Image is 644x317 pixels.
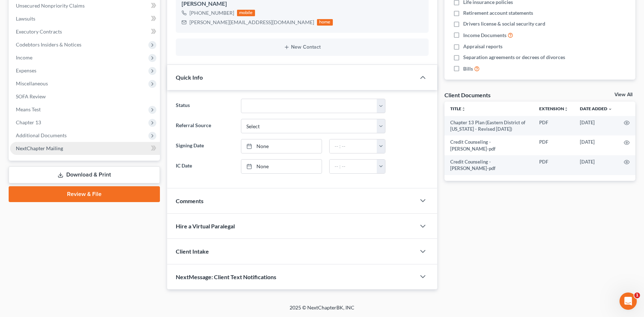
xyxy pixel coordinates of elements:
[172,119,237,133] label: Referral Source
[450,106,466,111] a: Titleunfold_more
[16,80,48,86] span: Miscellaneous
[189,19,314,26] div: [PERSON_NAME][EMAIL_ADDRESS][DOMAIN_NAME]
[330,139,377,153] input: -- : --
[9,186,160,202] a: Review & File
[574,116,618,136] td: [DATE]
[237,10,255,16] div: mobile
[176,74,203,81] span: Quick Info
[16,28,62,35] span: Executory Contracts
[444,155,533,175] td: Credit Counseling - [PERSON_NAME]-pdf
[580,106,612,111] a: Date Added expand_more
[574,135,618,155] td: [DATE]
[16,15,35,22] span: Lawsuits
[241,160,322,173] a: None
[10,25,160,38] a: Executory Contracts
[182,44,423,50] button: New Contact
[16,41,81,48] span: Codebtors Insiders & Notices
[634,293,640,298] span: 1
[10,90,160,103] a: SOFA Review
[176,273,276,280] span: NextMessage: Client Text Notifications
[574,155,618,175] td: [DATE]
[16,67,36,73] span: Expenses
[463,32,506,39] span: Income Documents
[463,65,473,72] span: Bills
[241,139,322,153] a: None
[330,160,377,173] input: -- : --
[533,135,574,155] td: PDF
[620,293,637,310] iframe: Intercom live chat
[444,135,533,155] td: Credit Counseling - [PERSON_NAME]-pdf
[16,119,41,125] span: Chapter 13
[172,159,237,174] label: IC Date
[117,304,527,317] div: 2025 © NextChapterBK, INC
[16,132,67,138] span: Additional Documents
[10,12,160,25] a: Lawsuits
[614,92,632,97] a: View All
[533,155,574,175] td: PDF
[10,142,160,155] a: NextChapter Mailing
[461,107,466,111] i: unfold_more
[539,106,568,111] a: Extensionunfold_more
[176,197,204,204] span: Comments
[16,3,85,9] span: Unsecured Nonpriority Claims
[608,107,612,111] i: expand_more
[9,166,160,183] a: Download & Print
[16,106,41,112] span: Means Test
[533,116,574,136] td: PDF
[463,54,565,61] span: Separation agreements or decrees of divorces
[444,116,533,136] td: Chapter 13 Plan (Eastern District of [US_STATE] - Revised [DATE])
[444,91,491,99] div: Client Documents
[189,9,234,17] div: [PHONE_NUMBER]
[463,9,533,17] span: Retirement account statements
[16,54,32,61] span: Income
[317,19,333,26] div: home
[564,107,568,111] i: unfold_more
[176,223,235,229] span: Hire a Virtual Paralegal
[463,20,545,27] span: Drivers license & social security card
[16,93,46,99] span: SOFA Review
[176,248,209,255] span: Client Intake
[172,99,237,113] label: Status
[172,139,237,153] label: Signing Date
[463,43,502,50] span: Appraisal reports
[16,145,63,151] span: NextChapter Mailing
